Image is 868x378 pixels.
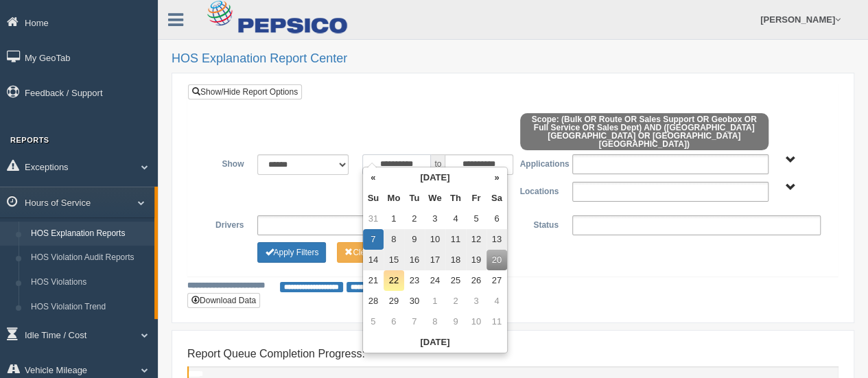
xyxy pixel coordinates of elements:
[445,229,466,250] td: 11
[187,348,838,360] h4: Report Queue Completion Progress:
[198,215,250,232] label: Drivers
[404,270,425,291] td: 23
[425,270,445,291] td: 24
[363,332,507,353] th: [DATE]
[486,311,507,332] td: 11
[445,188,466,209] th: Th
[404,209,425,229] td: 2
[198,154,250,171] label: Show
[486,250,507,270] td: 20
[384,229,404,250] td: 8
[172,52,854,66] h2: HOS Explanation Report Center
[431,154,445,175] span: to
[513,215,565,232] label: Status
[25,295,154,320] a: HOS Violation Trend
[363,270,384,291] td: 21
[384,209,404,229] td: 1
[404,229,425,250] td: 9
[466,250,486,270] td: 19
[486,270,507,291] td: 27
[425,229,445,250] td: 10
[384,250,404,270] td: 15
[363,250,384,270] td: 14
[188,84,302,99] a: Show/Hide Report Options
[425,311,445,332] td: 8
[486,209,507,229] td: 6
[425,209,445,229] td: 3
[363,311,384,332] td: 5
[466,209,486,229] td: 5
[363,291,384,311] td: 28
[384,188,404,209] th: Mo
[445,311,466,332] td: 9
[425,250,445,270] td: 17
[363,209,384,229] td: 31
[466,188,486,209] th: Fr
[337,242,405,263] button: Change Filter Options
[384,167,486,188] th: [DATE]
[404,188,425,209] th: Tu
[466,229,486,250] td: 12
[513,154,565,171] label: Applications
[466,311,486,332] td: 10
[384,291,404,311] td: 29
[25,246,154,270] a: HOS Violation Audit Reports
[425,291,445,311] td: 1
[425,188,445,209] th: We
[404,250,425,270] td: 16
[404,291,425,311] td: 30
[466,270,486,291] td: 26
[445,250,466,270] td: 18
[486,188,507,209] th: Sa
[404,311,425,332] td: 7
[25,222,154,246] a: HOS Explanation Reports
[25,270,154,295] a: HOS Violations
[445,209,466,229] td: 4
[384,270,404,291] td: 22
[445,270,466,291] td: 25
[486,291,507,311] td: 4
[257,242,326,263] button: Change Filter Options
[187,293,260,308] button: Download Data
[486,229,507,250] td: 13
[384,311,404,332] td: 6
[513,182,565,198] label: Locations
[486,167,507,188] th: »
[445,291,466,311] td: 2
[466,291,486,311] td: 3
[363,229,384,250] td: 7
[363,188,384,209] th: Su
[363,167,384,188] th: «
[520,113,769,150] span: Scope: (Bulk OR Route OR Sales Support OR Geobox OR Full Service OR Sales Dept) AND ([GEOGRAPHIC_...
